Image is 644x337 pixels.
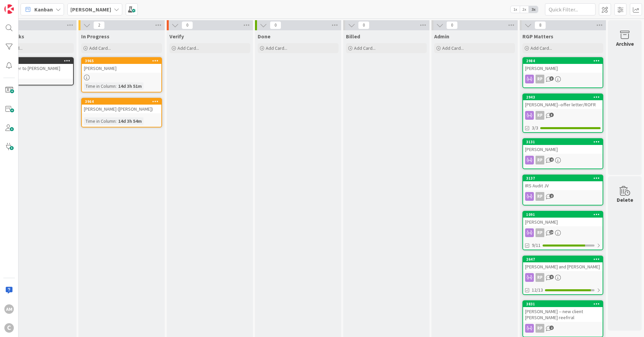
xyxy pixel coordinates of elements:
[536,324,544,333] div: RP
[522,93,603,133] a: 2943[PERSON_NAME]--offer letter/ROFRRP3/3
[523,94,603,100] div: 2943
[549,157,554,162] span: 4
[523,94,603,109] div: 2943[PERSON_NAME]--offer letter/ROFR
[434,33,449,40] span: Admin
[532,124,538,132] span: 3/3
[549,326,554,330] span: 2
[536,228,544,237] div: RP
[523,139,603,154] div: 3131[PERSON_NAME]
[549,113,554,117] span: 3
[523,228,603,237] div: RP
[523,64,603,73] div: [PERSON_NAME]
[530,45,552,51] span: Add Card...
[526,257,603,262] div: 2647
[4,304,14,314] div: AM
[117,117,143,125] div: 14d 3h 54m
[532,287,543,294] span: 12/13
[81,57,162,92] a: 3965[PERSON_NAME]Time in Column:14d 3h 51m
[522,33,553,40] span: RGP Matters
[117,82,143,90] div: 14d 3h 51m
[549,275,554,279] span: 9
[523,212,603,218] div: 1091
[523,256,603,271] div: 2647[PERSON_NAME] and [PERSON_NAME]
[81,33,109,40] span: In Progress
[536,111,544,120] div: RP
[536,273,544,282] div: RP
[522,175,603,205] a: 3137IRS Audit JVRP
[523,262,603,271] div: [PERSON_NAME] and [PERSON_NAME]
[84,117,116,125] div: Time in Column
[523,58,603,73] div: 2984[PERSON_NAME]
[526,176,603,181] div: 3137
[82,64,161,73] div: [PERSON_NAME]
[545,3,595,15] input: Quick Filter...
[270,21,281,29] span: 0
[70,6,111,13] b: [PERSON_NAME]
[549,76,554,81] span: 3
[523,218,603,226] div: [PERSON_NAME]
[536,156,544,164] div: RP
[549,194,554,198] span: 2
[526,140,603,144] div: 3131
[4,323,14,333] div: C
[81,98,162,127] a: 3964[PERSON_NAME] ([PERSON_NAME])Time in Column:14d 3h 54m
[523,156,603,164] div: RP
[617,196,633,204] div: Delete
[116,82,117,90] span: :
[82,58,161,64] div: 3965
[523,301,603,307] div: 3831
[523,307,603,322] div: [PERSON_NAME] -- new client [PERSON_NAME] reefrral
[34,5,53,13] span: Kanban
[536,75,544,83] div: RP
[523,301,603,322] div: 3831[PERSON_NAME] -- new client [PERSON_NAME] reefrral
[523,256,603,262] div: 2647
[523,212,603,226] div: 1091[PERSON_NAME]
[511,6,520,13] span: 1x
[82,99,161,105] div: 3964
[354,45,376,51] span: Add Card...
[358,21,369,29] span: 0
[523,100,603,109] div: [PERSON_NAME]--offer letter/ROFR
[549,230,554,234] span: 14
[522,57,603,88] a: 2984[PERSON_NAME]RP
[616,40,634,48] div: Archive
[116,117,117,125] span: :
[523,111,603,120] div: RP
[523,175,603,190] div: 3137IRS Audit JV
[523,324,603,333] div: RP
[520,6,529,13] span: 2x
[523,181,603,190] div: IRS Audit JV
[442,45,464,51] span: Add Card...
[529,6,538,13] span: 3x
[169,33,184,40] span: Verify
[84,82,116,90] div: Time in Column
[523,273,603,282] div: RP
[85,99,161,104] div: 3964
[532,242,541,249] span: 9/11
[523,175,603,181] div: 3137
[266,45,287,51] span: Add Card...
[446,21,458,29] span: 0
[82,99,161,113] div: 3964[PERSON_NAME] ([PERSON_NAME])
[536,192,544,201] div: RP
[522,256,603,295] a: 2647[PERSON_NAME] and [PERSON_NAME]RP12/13
[523,75,603,83] div: RP
[182,21,193,29] span: 0
[526,59,603,63] div: 2984
[346,33,360,40] span: Billed
[523,145,603,154] div: [PERSON_NAME]
[523,192,603,201] div: RP
[178,45,199,51] span: Add Card...
[89,45,111,51] span: Add Card...
[526,95,603,100] div: 2943
[526,302,603,306] div: 3831
[93,21,105,29] span: 2
[522,211,603,250] a: 1091[PERSON_NAME]RP9/11
[526,212,603,217] div: 1091
[82,105,161,113] div: [PERSON_NAME] ([PERSON_NAME])
[85,59,161,63] div: 3965
[258,33,270,40] span: Done
[4,4,14,14] img: Visit kanbanzone.com
[535,21,546,29] span: 8
[523,139,603,145] div: 3131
